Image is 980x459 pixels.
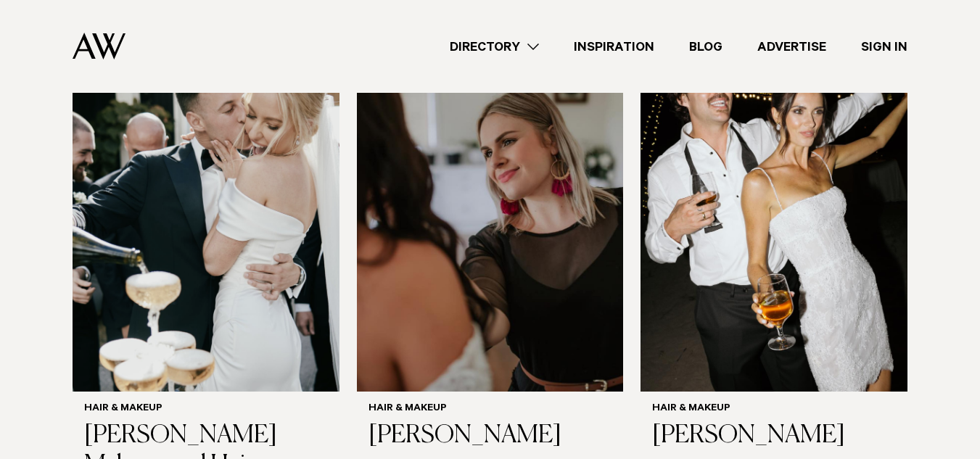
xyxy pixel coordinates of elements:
[73,34,339,392] img: Auckland Weddings Hair & Makeup | Dani Froude Makeup and Hair
[556,37,672,57] a: Inspiration
[652,403,896,415] h6: Hair & Makeup
[740,37,844,57] a: Advertise
[368,403,612,415] h6: Hair & Makeup
[368,421,612,451] h3: [PERSON_NAME]
[432,37,556,57] a: Directory
[641,34,907,392] img: Auckland Weddings Hair & Makeup | Kate Solley
[672,37,740,57] a: Blog
[357,34,624,392] img: Auckland Weddings Hair & Makeup | Sam Hart
[84,403,328,415] h6: Hair & Makeup
[73,33,125,59] img: Auckland Weddings Logo
[844,37,925,57] a: Sign In
[652,421,896,451] h3: [PERSON_NAME]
